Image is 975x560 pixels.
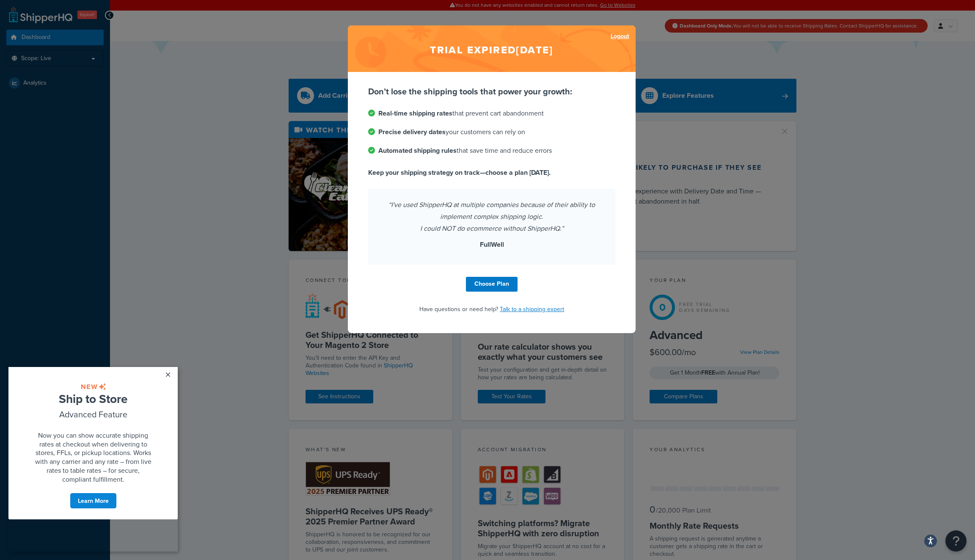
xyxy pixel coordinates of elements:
li: your customers can rely on [368,126,615,138]
iframe: To enrich screen reader interactions, please activate Accessibility in Grammarly extension settings [8,367,178,552]
h2: Trial expired [DATE] [348,25,636,72]
a: Talk to a shipping expert [500,305,564,314]
p: Don’t lose the shipping tools that power your growth: [368,86,615,97]
strong: Precise delivery dates [378,127,446,137]
li: that save time and reduce errors [368,145,615,157]
a: Logout [611,30,629,42]
p: “I've used ShipperHQ at multiple companies because of their ability to implement complex shipping... [378,199,605,234]
a: Choose Plan [466,277,518,292]
p: Have questions or need help? [368,303,615,315]
p: Keep your shipping strategy on track—choose a plan [DATE]. [368,167,615,179]
strong: Automated shipping rules [378,146,457,155]
p: FullWell [378,239,605,251]
li: that prevent cart abandonment [368,108,615,119]
strong: Real-time shipping rates [378,108,452,118]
